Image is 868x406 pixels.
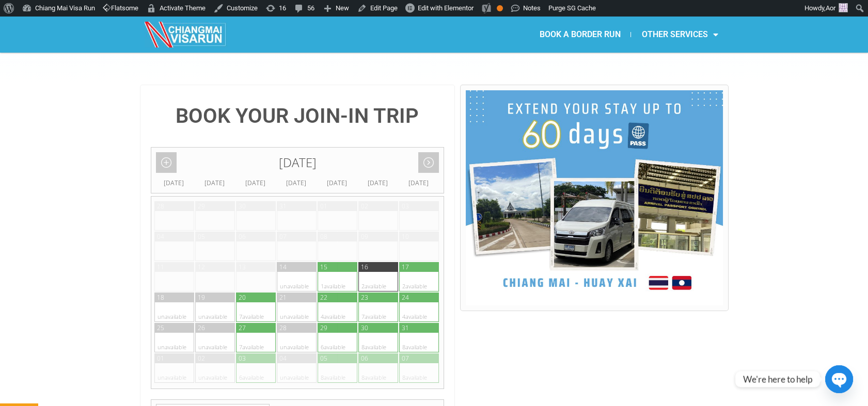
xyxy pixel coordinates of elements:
div: 30 [361,323,368,332]
div: 26 [198,323,205,332]
div: 31 [279,202,287,210]
div: 02 [361,202,368,210]
div: 06 [361,354,368,363]
div: [DATE] [235,178,276,188]
div: 17 [402,263,409,271]
div: 08 [320,232,327,241]
div: 14 [279,263,287,271]
div: 04 [157,232,164,241]
div: 01 [320,202,327,210]
div: 03 [402,202,409,210]
a: BOOK A BORDER RUN [529,23,630,46]
div: 31 [402,323,409,332]
div: 13 [239,263,246,271]
div: 30 [239,202,246,210]
div: [DATE] [317,178,357,188]
div: 05 [198,232,205,241]
a: OTHER SERVICES [631,23,728,46]
div: 10 [402,232,409,241]
div: 29 [198,202,205,210]
div: 19 [198,293,205,302]
nav: Menu [434,23,728,46]
div: 07 [279,232,287,241]
div: 07 [402,354,409,363]
h4: BOOK YOUR JOIN-IN TRIP [151,106,445,126]
div: [DATE] [398,178,439,188]
div: 11 [157,263,164,271]
div: 29 [320,323,327,332]
div: 23 [361,293,368,302]
div: [DATE] [153,178,194,188]
div: 04 [279,354,287,363]
div: 18 [157,293,164,302]
div: 03 [239,354,246,363]
div: 27 [239,323,246,332]
div: 25 [157,323,164,332]
span: Aor [826,4,835,12]
div: 20 [239,293,246,302]
div: [DATE] [194,178,235,188]
div: [DATE] [276,178,317,188]
span: Edit with Elementor [418,4,474,12]
div: 02 [198,354,205,363]
div: 12 [198,263,205,271]
div: OK [497,5,503,11]
div: 05 [320,354,327,363]
div: [DATE] [357,178,398,188]
div: 06 [239,232,246,241]
div: 28 [279,323,287,332]
div: [DATE] [151,148,444,178]
div: 01 [157,354,164,363]
div: 24 [402,293,409,302]
div: 16 [361,263,368,271]
div: 21 [279,293,287,302]
div: 22 [320,293,327,302]
div: 28 [157,202,164,210]
div: 09 [361,232,368,241]
div: 15 [320,263,327,271]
